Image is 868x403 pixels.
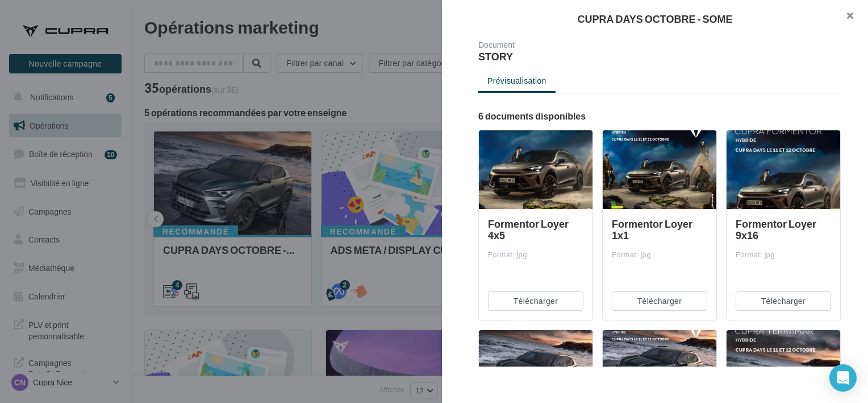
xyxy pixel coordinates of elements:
[736,217,816,241] span: Formentor Loyer 9x16
[478,51,655,61] div: STORY
[488,250,583,260] div: Format: jpg
[488,291,583,311] button: Télécharger
[612,250,707,260] div: Format: jpg
[478,112,841,121] div: 6 documents disponibles
[460,14,850,24] div: CUPRA DAYS OCTOBRE - SOME
[612,291,707,311] button: Télécharger
[829,364,857,392] div: Open Intercom Messenger
[736,250,831,260] div: Format: jpg
[478,41,655,49] div: Document
[612,217,692,241] span: Formentor Loyer 1x1
[488,217,569,241] span: Formentor Loyer 4x5
[736,291,831,311] button: Télécharger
